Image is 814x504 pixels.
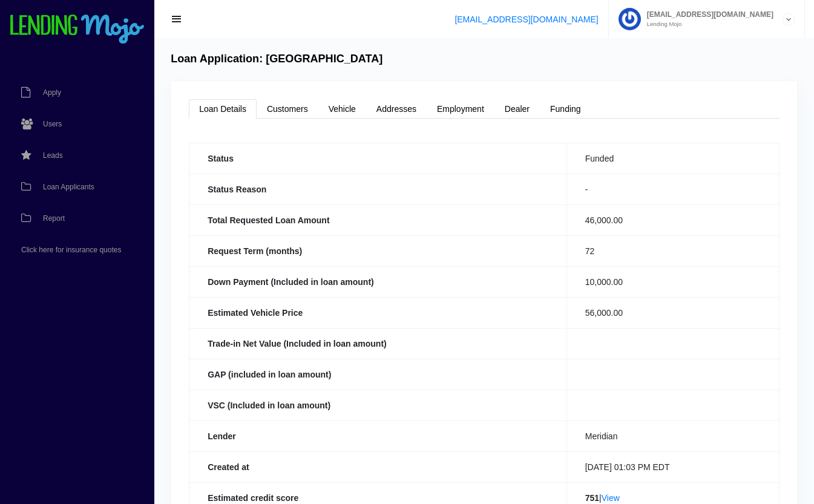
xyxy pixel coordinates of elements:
[43,215,65,222] span: Report
[619,8,641,30] img: Profile image
[641,11,773,18] span: [EMAIL_ADDRESS][DOMAIN_NAME]
[9,15,145,45] img: logo-small.png
[43,152,63,159] span: Leads
[566,297,779,328] td: 56,000.00
[566,205,779,235] td: 46,000.00
[641,21,773,27] small: Lending Mojo
[566,451,779,482] td: [DATE] 01:03 PM EDT
[566,421,779,451] td: Meridian
[602,493,620,503] a: View
[189,451,567,482] th: Created at
[566,235,779,266] td: 72
[366,99,427,119] a: Addresses
[189,99,257,119] a: Loan Details
[21,246,121,254] span: Click here for insurance quotes
[189,328,567,359] th: Trade-in Net Value (Included in loan amount)
[189,297,567,328] th: Estimated Vehicle Price
[189,421,567,451] th: Lender
[171,53,382,66] h4: Loan Application: [GEOGRAPHIC_DATA]
[189,266,567,297] th: Down Payment (Included in loan amount)
[566,266,779,297] td: 10,000.00
[566,143,779,174] td: Funded
[494,99,540,119] a: Dealer
[257,99,318,119] a: Customers
[427,99,494,119] a: Employment
[455,15,598,24] a: [EMAIL_ADDRESS][DOMAIN_NAME]
[189,205,567,235] th: Total Requested Loan Amount
[189,390,567,421] th: VSC (Included in loan amount)
[585,493,599,503] b: 751
[540,99,591,119] a: Funding
[189,359,567,390] th: GAP (included in loan amount)
[189,235,567,266] th: Request Term (months)
[43,183,94,191] span: Loan Applicants
[43,89,61,96] span: Apply
[318,99,366,119] a: Vehicle
[43,120,62,128] span: Users
[566,174,779,205] td: -
[189,174,567,205] th: Status Reason
[189,143,567,174] th: Status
